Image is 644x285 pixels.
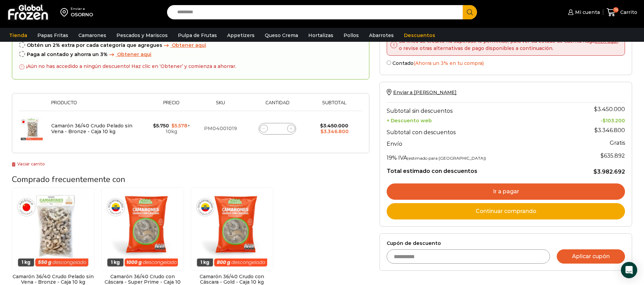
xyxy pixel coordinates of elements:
a: Mi cuenta [566,5,600,19]
th: Cantidad [245,100,310,111]
a: Continuar comprando [387,203,625,219]
button: Aplicar cupón [557,249,625,264]
div: Obtén un 2% extra por cada categoría que agregues [19,42,362,48]
th: Envío [387,137,563,149]
span: 635.892 [601,153,625,159]
a: Tienda [6,29,31,42]
td: PM04001019 [196,111,245,146]
div: OSORNO [71,11,93,18]
bdi: 3.450.000 [320,123,348,129]
a: Queso Crema [261,29,301,42]
label: Contado [387,59,625,66]
a: Pollos [340,29,362,42]
a: Obtener aqui [108,52,151,57]
th: 19% IVA [387,149,563,163]
bdi: 3.346.800 [594,127,625,133]
a: Pescados y Mariscos [113,29,171,42]
td: - [563,116,625,124]
bdi: 3.346.800 [320,128,349,135]
span: Obtener aqui [172,42,206,48]
span: Carrito [619,9,637,16]
a: Ir a pagar [387,183,625,200]
span: $ [171,123,174,129]
span: $ [593,168,597,175]
span: Enviar a [PERSON_NAME] [393,89,457,95]
th: + Descuento web [387,116,563,124]
bdi: 103.200 [603,118,625,124]
th: Producto [48,100,148,111]
a: Camarones [75,29,110,42]
div: ¡Aún no has accedido a ningún descuento! Haz clic en ‘Obtener’ y comienza a ahorrar. [19,60,237,72]
a: Hortalizas [305,29,337,42]
th: Subtotal [310,100,359,111]
a: Enviar a [PERSON_NAME] [387,89,457,95]
a: Vaciar carrito [12,161,45,166]
span: $ [603,118,606,124]
span: Mi cuenta [573,9,600,16]
a: Pulpa de Frutas [174,29,220,42]
img: address-field-icon.svg [60,6,71,18]
bdi: 3.450.000 [594,106,625,112]
a: Appetizers [224,29,258,42]
th: Total estimado con descuentos [387,163,563,176]
span: $ [594,106,597,112]
div: Enviar a [71,6,93,11]
input: Product quantity [273,124,282,133]
th: Precio [148,100,196,111]
th: Subtotal sin descuentos [387,102,563,116]
div: Open Intercom Messenger [621,262,637,278]
span: Comprado frecuentemente con [12,174,125,185]
a: Papas Fritas [34,29,72,42]
a: 76 Carrito [607,4,637,20]
span: $ [594,127,598,133]
a: Obtener aqui [162,42,206,48]
label: Cupón de descuento [387,241,625,246]
bdi: 5.578 [171,123,187,129]
div: Paga al contado y ahorra un 3% [19,52,362,57]
span: 76 [613,7,619,13]
span: $ [601,153,604,159]
span: $ [153,123,156,129]
span: $ [320,123,323,129]
strong: Gratis [610,140,625,146]
p: Su linea de credito ha superado lo permitido, para ver su estado de cuenta haga , o revise otras ... [397,38,620,52]
bdi: 5.750 [153,123,169,129]
span: (Ahorra un 3% en tu compra) [413,60,484,66]
input: Contado(Ahorra un 3% en tu compra) [387,60,391,65]
span: $ [320,128,324,135]
small: (estimado para [GEOGRAPHIC_DATA]) [407,156,486,161]
bdi: 3.982.692 [593,168,625,175]
span: Obtener aqui [117,51,151,57]
th: Sku [196,100,245,111]
td: × 10kg [148,111,196,146]
a: Camarón 36/40 Crudo Pelado sin Vena - Bronze - Caja 10 kg [51,123,132,135]
a: Abarrotes [366,29,397,42]
th: Subtotal con descuentos [387,124,563,137]
button: Search button [463,5,477,19]
a: Descuentos [401,29,439,42]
